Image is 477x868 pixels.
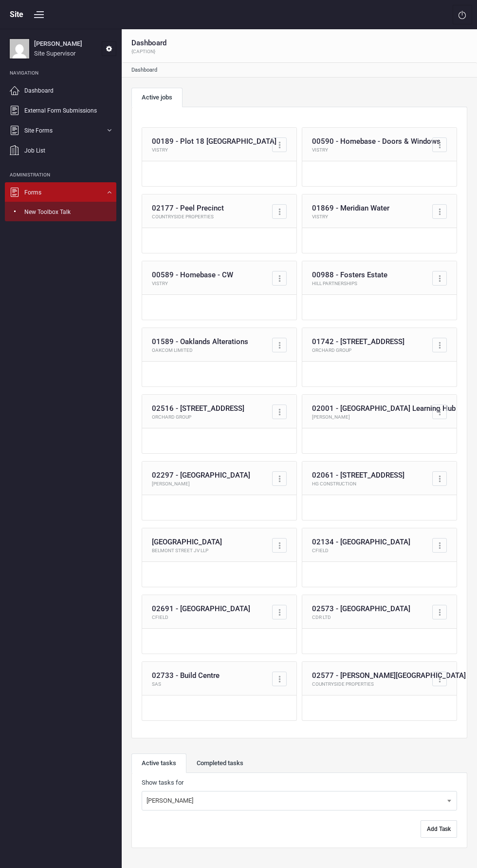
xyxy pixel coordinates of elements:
[312,347,404,354] p: Orchard Group
[24,208,71,216] span: New Toolbox Talk
[142,791,457,810] span: Ben Sudbury
[24,188,41,197] span: Forms
[24,126,53,135] span: Site Forms
[34,50,75,57] span: Site Supervisor
[312,136,440,146] h5: 00590 - Homebase - Doors & Windows
[152,413,244,421] p: Orchard Group
[152,347,248,354] p: Oakcom Limited
[131,48,166,55] p: {caption}
[312,671,466,680] h5: 02577 - [PERSON_NAME][GEOGRAPHIC_DATA]
[152,213,224,220] p: Countryside Properties
[24,106,97,115] span: External Form Submissions
[312,680,466,688] p: Countryside Properties
[10,10,23,19] strong: Site
[142,778,183,788] label: Show tasks for
[312,480,404,487] p: HG Construction
[312,203,389,213] h5: 01869 - Meridian Water
[312,614,410,621] p: CDR LTD
[5,120,116,140] a: Site Forms
[142,791,457,810] span: Ben Sudbury
[186,753,254,773] a: Completed tasks
[152,480,250,487] p: [PERSON_NAME]
[152,671,220,680] h5: 02733 - Build Centre
[312,413,456,421] p: [PERSON_NAME]
[152,280,233,287] p: Vistry
[5,63,116,78] li: Navigation
[312,213,389,220] p: Vistry
[312,270,387,280] h5: 00988 - Fosters Estate
[131,38,166,48] h1: Dashboard
[421,820,457,838] button: Add Task
[152,146,276,154] p: Vistry
[24,86,54,95] span: Dashboard
[312,404,456,413] h5: 02001 - [GEOGRAPHIC_DATA] Learning Hub
[152,614,250,621] p: CField
[152,547,222,554] p: Belmont Street JV LLP
[5,182,116,202] a: Forms
[312,604,410,614] h5: 02573 - [GEOGRAPHIC_DATA]
[152,136,276,146] h5: 00189 - Plot 18 [GEOGRAPHIC_DATA]
[5,140,116,160] a: Job List
[34,40,82,47] strong: [PERSON_NAME]
[312,146,440,154] p: Vistry
[122,29,477,77] nav: breadcrumb
[152,680,220,688] p: SAS
[131,753,186,773] a: Active tasks
[152,337,248,347] h5: 01589 - Oaklands Alterations
[5,165,116,180] li: Administration
[152,270,233,280] h5: 00589 - Homebase - CW
[131,65,157,75] li: Dashboard
[312,547,410,554] p: CField
[131,88,183,107] a: Active jobs
[5,202,116,221] a: New Toolbox Talk
[312,337,404,347] h5: 01742 - [STREET_ADDRESS]
[312,537,410,547] h5: 02134 - [GEOGRAPHIC_DATA]
[152,203,224,213] h5: 02177 - Peel Precinct
[5,80,116,100] a: Dashboard
[24,146,45,155] span: Job List
[5,100,116,120] a: External Form Submissions
[152,604,250,614] h5: 02691 - [GEOGRAPHIC_DATA]
[152,404,244,413] h5: 02516 - [STREET_ADDRESS]
[152,537,222,547] h5: [GEOGRAPHIC_DATA]
[312,470,404,480] h5: 02061 - [STREET_ADDRESS]
[312,280,387,287] p: Hill Partnerships
[152,470,250,480] h5: 02297 - [GEOGRAPHIC_DATA]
